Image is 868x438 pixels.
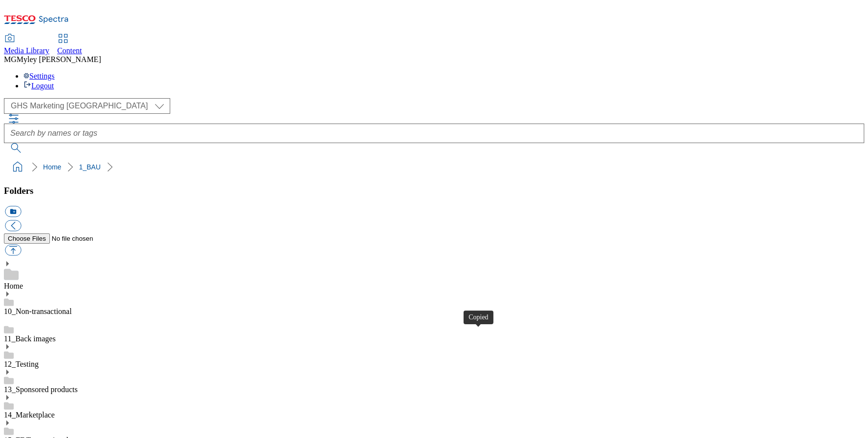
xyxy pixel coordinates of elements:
a: Logout [23,82,54,90]
a: 14_Marketplace [4,411,55,419]
input: Search by names or tags [4,124,864,143]
span: MG [4,55,17,63]
a: 11_Back images [4,334,56,343]
a: 10_Non-transactional [4,307,72,315]
a: Home [43,163,61,171]
h3: Folders [4,186,864,196]
span: Content [57,46,82,55]
a: Settings [23,72,55,80]
span: Myley [PERSON_NAME] [17,55,101,63]
a: 12_Testing [4,360,39,368]
a: Content [57,35,82,55]
a: Home [4,282,23,290]
nav: breadcrumb [4,158,864,176]
a: 13_Sponsored products [4,385,78,394]
a: home [10,159,25,175]
a: Media Library [4,35,49,55]
span: Media Library [4,46,49,55]
a: 1_BAU [79,163,100,171]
